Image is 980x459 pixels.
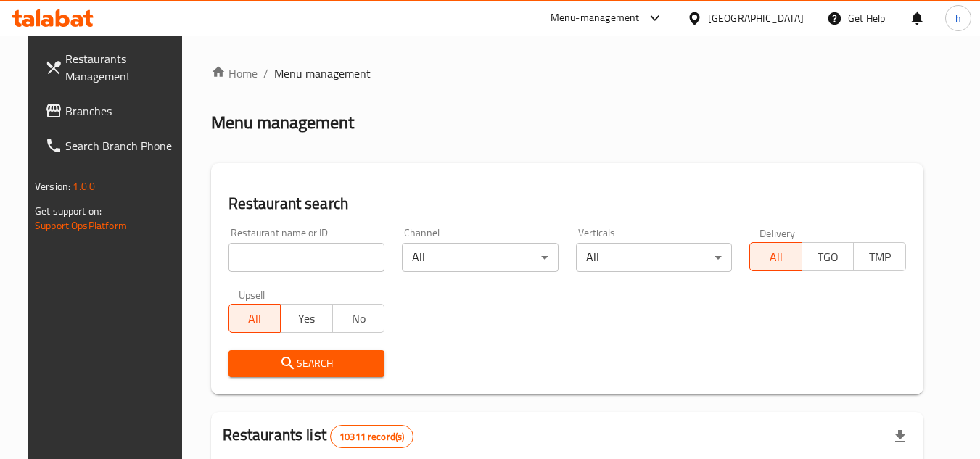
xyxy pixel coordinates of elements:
[65,102,180,120] span: Branches
[955,10,961,26] span: h
[402,243,559,272] div: All
[35,202,102,220] span: Get support on:
[35,177,70,196] span: Version:
[223,424,414,448] h2: Restaurants list
[287,308,327,329] span: Yes
[853,242,906,271] button: TMP
[228,193,906,215] h2: Restaurant search
[33,94,192,128] a: Branches
[211,111,354,134] h2: Menu management
[330,425,413,448] div: Total records count
[65,137,180,154] span: Search Branch Phone
[73,177,95,196] span: 1.0.0
[239,289,265,299] label: Upsell
[756,247,796,268] span: All
[263,65,268,82] li: /
[860,247,900,268] span: TMP
[280,304,333,333] button: Yes
[211,65,258,82] a: Home
[749,242,802,271] button: All
[228,304,281,333] button: All
[708,10,804,26] div: [GEOGRAPHIC_DATA]
[331,430,413,444] span: 10311 record(s)
[551,9,640,27] div: Menu-management
[240,355,374,373] span: Search
[228,350,385,377] button: Search
[759,228,796,238] label: Delivery
[808,247,849,268] span: TGO
[33,41,192,94] a: Restaurants Management
[35,216,127,235] a: Support.OpsPlatform
[228,243,385,272] input: Search for restaurant name or ID..
[802,242,855,271] button: TGO
[274,65,371,82] span: Menu management
[65,50,180,85] span: Restaurants Management
[332,304,385,333] button: No
[339,308,379,329] span: No
[576,243,733,272] div: All
[33,128,192,163] a: Search Branch Phone
[211,65,923,82] nav: breadcrumb
[235,308,276,329] span: All
[883,419,918,454] div: Export file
